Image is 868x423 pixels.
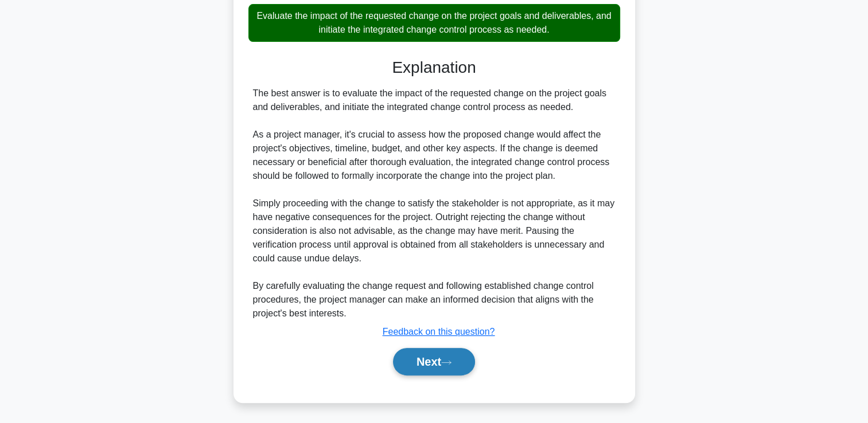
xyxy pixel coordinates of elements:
h3: Explanation [255,58,613,77]
div: The best answer is to evaluate the impact of the requested change on the project goals and delive... [253,87,616,320]
button: Next [393,348,475,375]
a: Feedback on this question? [383,327,495,336]
div: Evaluate the impact of the requested change on the project goals and deliverables, and initiate t... [248,4,620,42]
